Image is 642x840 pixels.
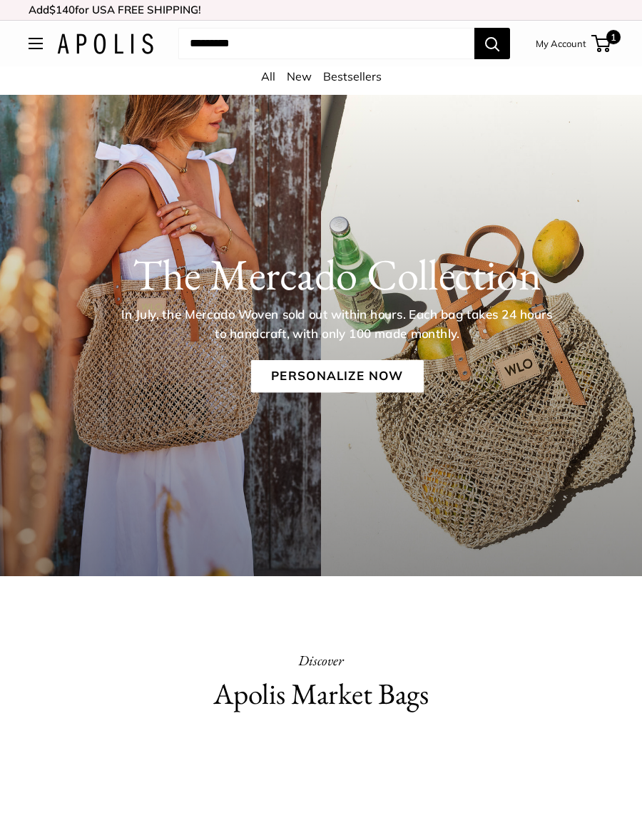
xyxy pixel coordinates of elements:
[57,34,153,54] img: Apolis
[29,38,43,49] button: Open menu
[287,69,312,83] a: New
[261,69,275,83] a: All
[29,673,613,715] h2: Apolis Market Bags
[593,35,611,52] a: 1
[323,69,382,83] a: Bestsellers
[29,647,613,673] p: Discover
[536,35,586,52] a: My Account
[474,28,510,59] button: Search
[117,305,558,343] p: In July, the Mercado Woven sold out within hours. Each bag takes 24 hours to handcraft, with only...
[49,3,75,16] span: $140
[606,30,621,44] span: 1
[250,359,423,392] a: Personalize Now
[178,28,474,59] input: Search...
[59,249,615,300] h1: The Mercado Collection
